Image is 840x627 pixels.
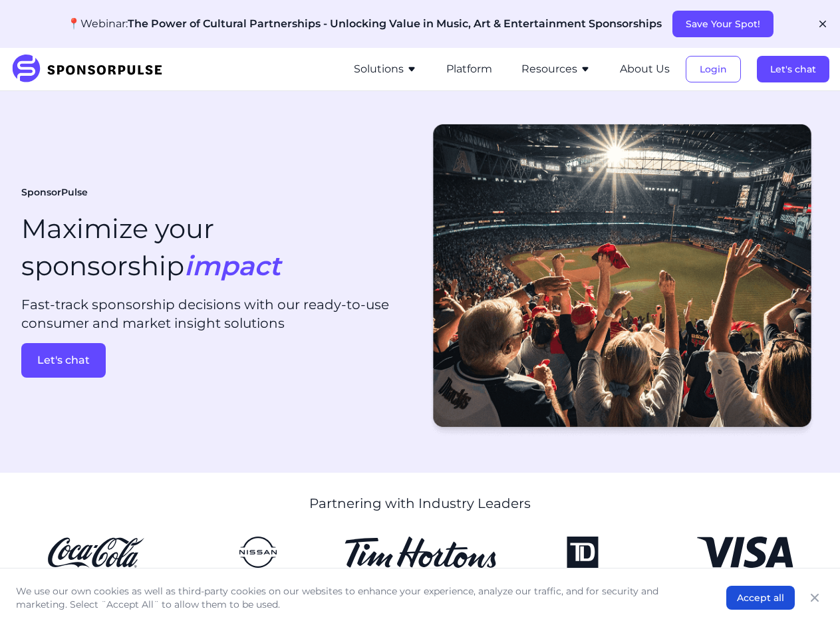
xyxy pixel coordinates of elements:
[686,63,741,75] a: Login
[507,537,658,568] img: TD
[446,63,492,75] a: Platform
[757,63,829,75] a: Let's chat
[620,61,670,77] button: About Us
[11,55,172,84] img: SponsorPulse
[21,186,88,199] span: SponsorPulse
[67,16,662,32] p: 📍Webinar:
[21,343,106,378] button: Let's chat
[128,17,662,30] span: The Power of Cultural Partnerships - Unlocking Value in Music, Art & Entertainment Sponsorships
[672,18,773,30] a: Save Your Spot!
[726,586,795,610] button: Accept all
[20,537,172,568] img: CocaCola
[686,56,741,82] button: Login
[21,210,281,285] h1: Maximize your sponsorship
[16,584,700,611] p: We use our own cookies as well as third-party cookies on our websites to enhance your experience,...
[669,537,821,568] img: Visa
[620,63,670,75] a: About Us
[184,249,281,282] i: impact
[182,537,334,568] img: Nissan
[21,295,415,332] p: Fast-track sponsorship decisions with our ready-to-use consumer and market insight solutions
[446,61,492,77] button: Platform
[354,61,417,77] button: Solutions
[757,56,829,82] button: Let's chat
[309,494,531,513] p: Partnering with Industry Leaders
[21,343,415,378] a: Let's chat
[672,11,773,37] button: Save Your Spot!
[521,61,591,77] button: Resources
[345,537,496,568] img: Tim Hortons
[773,563,840,627] iframe: Chat Widget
